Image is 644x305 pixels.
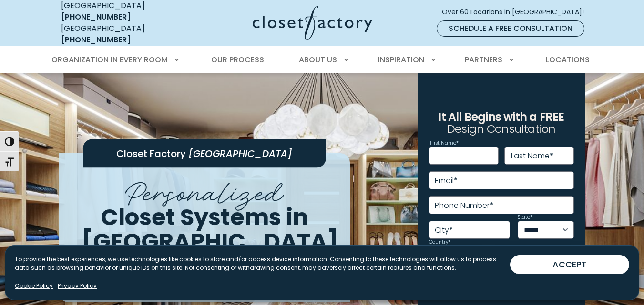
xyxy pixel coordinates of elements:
span: Design Consultation [447,121,556,137]
a: Schedule a Free Consultation [437,20,584,37]
label: Phone Number [435,202,493,209]
a: Privacy Policy [58,282,97,290]
span: Over 60 Locations in [GEOGRAPHIC_DATA]! [442,7,592,17]
img: Closet Factory Logo [253,6,372,40]
span: Inspiration [378,54,424,65]
a: [PHONE_NUMBER] [61,11,131,22]
button: ACCEPT [510,255,629,274]
label: City [435,226,453,234]
p: To provide the best experiences, we use technologies like cookies to store and/or access device i... [15,255,510,272]
span: Closet Systems in [101,201,308,233]
a: Cookie Policy [15,282,53,290]
span: [GEOGRAPHIC_DATA] [188,147,292,160]
label: State [518,215,532,220]
span: Our Process [211,54,264,65]
label: Country [429,240,450,245]
a: [PHONE_NUMBER] [61,34,131,45]
span: Personalized [125,168,284,212]
label: Last Name [511,152,553,160]
span: [GEOGRAPHIC_DATA], [GEOGRAPHIC_DATA] [81,226,346,282]
span: Organization in Every Room [51,54,168,65]
span: It All Begins with a FREE [438,109,564,125]
a: Over 60 Locations in [GEOGRAPHIC_DATA]! [441,4,592,20]
label: Email [435,177,458,185]
span: About Us [299,54,337,65]
div: [GEOGRAPHIC_DATA] [61,23,178,46]
span: Closet Factory [116,147,186,160]
span: Partners [465,54,502,65]
span: Locations [546,54,590,65]
label: First Name [430,141,459,146]
nav: Primary Menu [45,47,600,73]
